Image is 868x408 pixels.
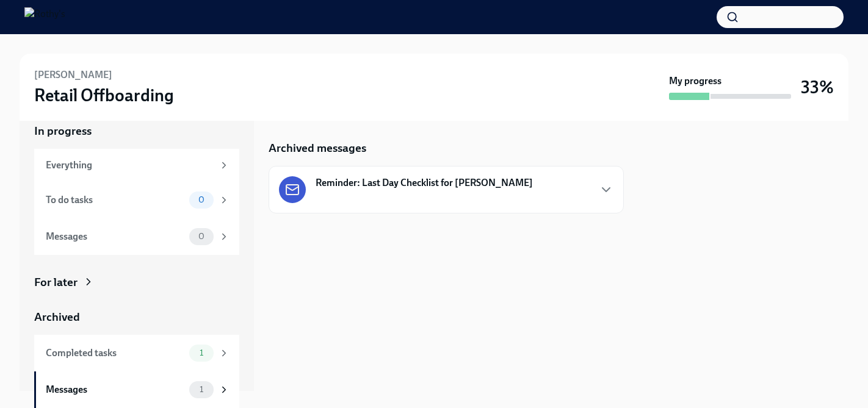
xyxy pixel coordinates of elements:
[46,159,214,172] div: Everything
[191,195,212,204] span: 0
[34,371,239,408] a: Messages1
[34,149,239,182] a: Everything
[669,74,722,88] strong: My progress
[34,274,78,290] div: For later
[34,182,239,218] a: To do tasks0
[269,140,366,156] h5: Archived messages
[46,383,184,396] div: Messages
[801,76,834,98] h3: 33%
[24,7,65,27] img: Rothy's
[34,84,174,106] h3: Retail Offboarding
[34,123,239,139] a: In progress
[46,193,184,207] div: To do tasks
[316,176,533,190] strong: Reminder: Last Day Checklist for [PERSON_NAME]
[34,218,239,255] a: Messages0
[46,346,184,360] div: Completed tasks
[34,309,239,325] a: Archived
[192,348,211,357] span: 1
[34,335,239,371] a: Completed tasks1
[46,230,184,243] div: Messages
[191,232,212,241] span: 0
[34,68,112,82] h6: [PERSON_NAME]
[34,274,239,290] a: For later
[192,385,211,394] span: 1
